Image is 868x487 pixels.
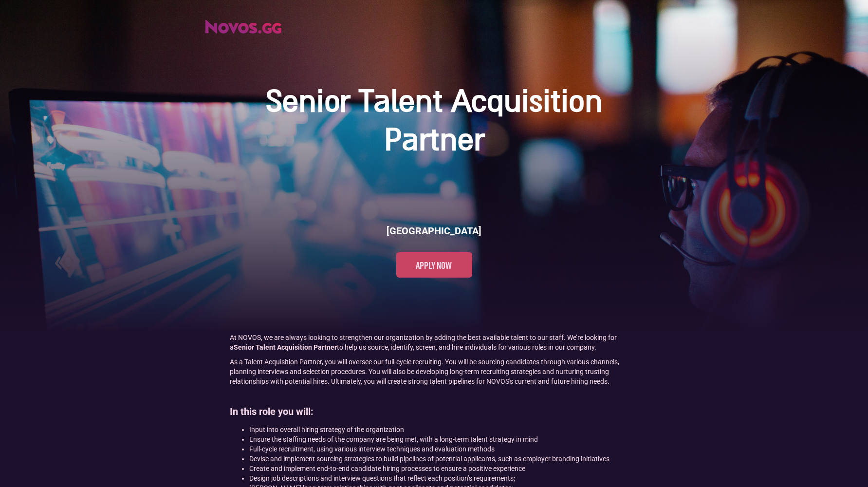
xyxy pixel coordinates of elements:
strong: In this role you will: [230,406,314,417]
li: Input into overall hiring strategy of the organization [249,425,639,434]
li: Ensure the staffing needs of the company are being met, with a long-term talent strategy in mind [249,434,639,444]
li: Design job descriptions and interview questions that reflect each position’s requirements; [249,473,639,483]
h6: [GEOGRAPHIC_DATA] [387,224,481,238]
li: Create and implement end-to-end candidate hiring processes to ensure a positive experience [249,464,639,473]
strong: Senior Talent Acquisition Partner [234,343,337,351]
p: As a Talent Acquisition Partner, you will oversee our full-cycle recruiting. You will be sourcing... [230,357,639,386]
li: Full-cycle recruitment, using various interview techniques and evaluation methods [249,444,639,454]
p: At NOVOS, we are always looking to strengthen our organization by adding the best available talen... [230,333,639,352]
h1: Senior Talent Acquisition Partner [240,84,629,161]
li: Devise and implement sourcing strategies to build pipelines of potential applicants, such as empl... [249,454,639,464]
a: Apply now [396,252,472,278]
